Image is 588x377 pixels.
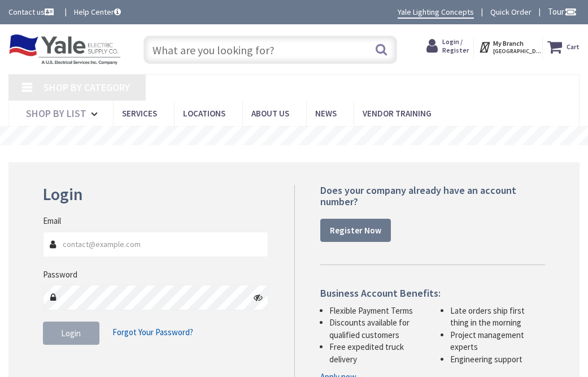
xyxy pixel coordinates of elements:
[547,37,580,57] a: Cart
[320,288,545,299] h4: Business Account Benefits:
[254,293,263,302] i: Click here to show/hide password
[548,6,577,17] span: Tour
[112,322,193,343] a: Forgot Your Password?
[450,353,545,365] li: Engineering support
[398,6,474,19] a: Yale Lighting Concepts
[478,37,538,57] div: My Branch [GEOGRAPHIC_DATA], [GEOGRAPHIC_DATA]
[329,341,424,365] li: Free expedited truck delivery
[442,37,469,54] span: Login / Register
[8,6,56,18] a: Contact us
[450,329,545,353] li: Project management experts
[74,6,121,18] a: Help Center
[43,185,268,203] h2: Login
[43,268,77,280] label: Password
[490,6,532,18] a: Quick Order
[450,305,545,329] li: Late orders ship first thing in the morning
[493,39,524,47] strong: My Branch
[363,108,432,119] span: Vendor Training
[43,81,130,94] span: Shop By Category
[112,327,193,337] span: Forgot Your Password?
[251,108,289,119] span: About Us
[329,305,424,317] li: Flexible Payment Terms
[329,317,424,341] li: Discounts available for qualified customers
[122,108,157,119] span: Services
[315,108,337,119] span: News
[143,36,397,64] input: What are you looking for?
[26,107,86,120] span: Shop By List
[567,37,580,57] strong: Cart
[320,185,545,207] h4: Does your company already have an account number?
[43,322,99,345] button: Login
[8,34,121,65] img: Yale Electric Supply Co.
[61,328,81,339] span: Login
[43,232,268,257] input: Email
[183,108,225,119] span: Locations
[493,47,541,55] span: [GEOGRAPHIC_DATA], [GEOGRAPHIC_DATA]
[426,37,469,56] a: Login / Register
[320,219,391,242] a: Register Now
[43,215,61,227] label: Email
[330,225,381,236] strong: Register Now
